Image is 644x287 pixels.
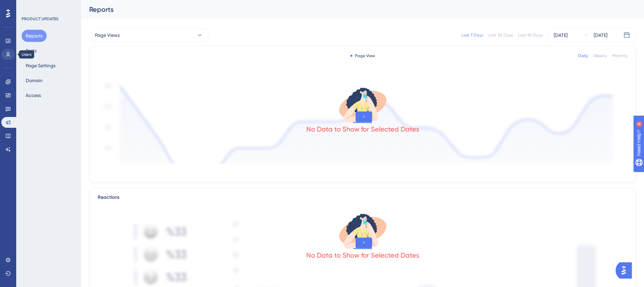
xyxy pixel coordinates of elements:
iframe: UserGuiding AI Assistant Launcher [616,260,636,281]
div: PRODUCT UPDATES [22,16,58,22]
div: Weekly [593,53,607,58]
div: Daily [578,53,588,58]
div: No Data to Show for Selected Dates [306,124,419,134]
div: [DATE] [594,31,607,39]
div: Reactions [98,193,627,201]
div: 4 [47,3,49,9]
div: Last 7 Days [461,32,483,38]
div: Reports [89,5,619,14]
div: Monthly [612,53,627,58]
button: Posts [22,45,41,57]
button: Access [22,89,45,101]
div: No Data to Show for Selected Dates [306,250,419,260]
div: Page View [350,53,375,58]
button: Page Views [89,28,209,42]
span: Page Views [95,31,120,39]
button: Page Settings [22,59,59,72]
button: Reports [22,30,47,42]
span: Need Help? [16,2,42,10]
div: Last 90 Days [518,32,543,38]
div: [DATE] [554,31,568,39]
button: Domain [22,74,47,87]
div: Last 30 Days [488,32,513,38]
